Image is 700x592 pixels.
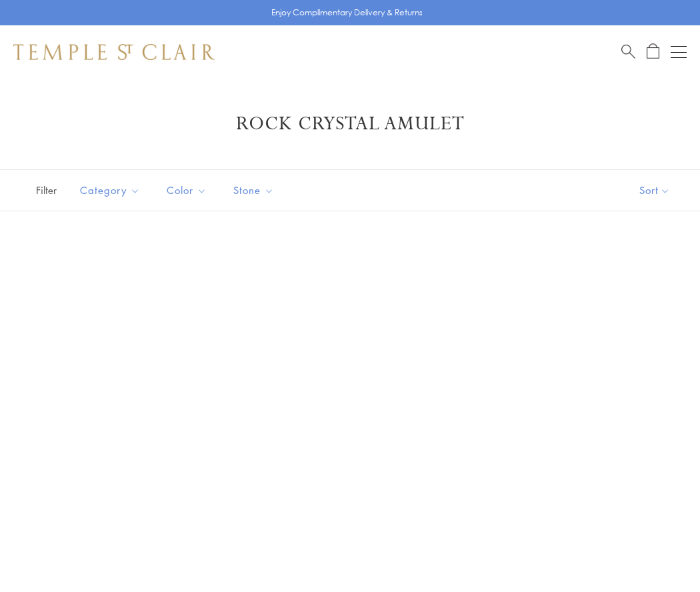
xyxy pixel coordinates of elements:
[271,6,423,19] p: Enjoy Complimentary Delivery & Returns
[160,182,217,199] span: Color
[70,175,150,205] button: Category
[227,182,284,199] span: Stone
[671,44,687,60] button: Open navigation
[73,182,150,199] span: Category
[647,43,659,60] a: Open Shopping Bag
[33,112,667,136] h1: Rock Crystal Amulet
[157,175,217,205] button: Color
[13,44,215,60] img: Temple St. Clair
[223,175,284,205] button: Stone
[621,43,635,60] a: Search
[609,170,700,211] button: Show sort by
